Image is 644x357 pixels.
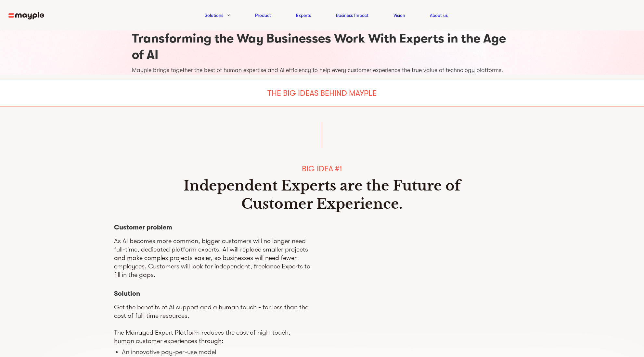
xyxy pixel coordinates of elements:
[255,11,271,19] a: Product
[132,31,512,63] h1: Transforming the Way Businesses Work With Experts in the Age of AI
[166,177,478,213] h2: Independent Experts are the Future of Customer Experience.
[332,242,530,353] iframe: Video Title
[114,303,312,345] p: Get the benefits of AI support and a human touch - for less than the cost of full-time resources....
[393,11,405,19] a: Vision
[132,66,512,75] p: Mayple brings together the best of human expertise and AI efficiency to help every customer exper...
[8,12,44,20] img: mayple-logo
[114,289,312,298] div: Solution
[227,14,230,16] img: arrow-down
[122,348,312,356] li: An innovative pay-per-use model
[336,11,368,19] a: Business Impact
[296,11,311,19] a: Experts
[430,11,448,19] a: About us
[205,11,223,19] a: Solutions
[114,223,312,232] div: Customer problem
[114,164,530,174] div: BIG IDEA #1
[114,237,312,279] p: As AI becomes more common, bigger customers will no longer need full-time, dedicated platform exp...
